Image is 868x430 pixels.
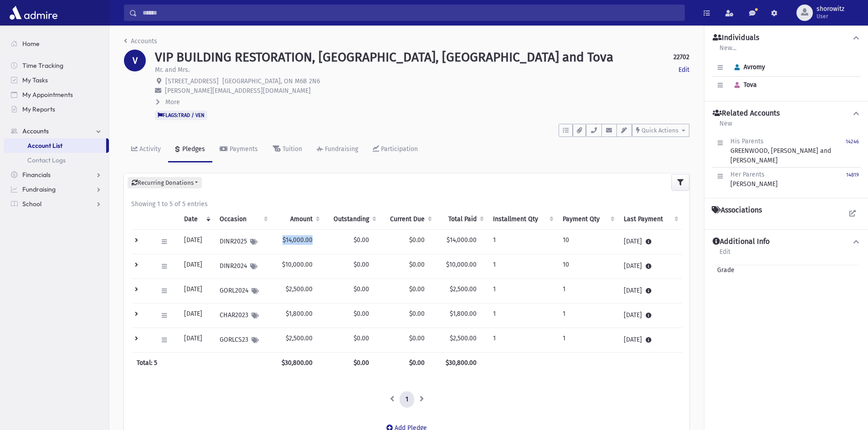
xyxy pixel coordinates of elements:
span: $0.00 [409,236,425,244]
a: Activity [124,137,168,162]
span: $0.00 [409,261,425,268]
strong: 22702 [673,52,689,62]
div: Pledges [180,145,205,153]
th: $0.00 [324,353,380,374]
th: Last Payment: activate to sort column ascending [618,209,682,230]
td: 10 [557,230,618,254]
span: Her Parents [730,171,765,178]
span: Account List [27,142,62,150]
input: Search [137,5,684,21]
a: My Reports [4,102,109,116]
th: Total Paid: activate to sort column ascending [436,209,487,230]
p: Mr. and Mrs. [155,65,190,75]
td: [DATE] [179,254,214,279]
a: 14819 [846,170,859,189]
span: shorowitz [817,5,844,13]
th: $0.00 [380,353,436,374]
div: V [124,50,146,71]
td: DINR2024 [214,254,272,279]
td: [DATE] [179,304,214,328]
a: Payments [212,137,265,162]
span: His Parents [730,137,764,145]
td: [DATE] [618,328,682,353]
td: [DATE] [179,279,214,304]
span: $0.00 [354,310,369,318]
td: $10,000.00 [272,254,323,279]
td: DINR2025 [214,230,272,254]
button: Individuals [712,33,861,43]
a: Contact Logs [4,153,109,167]
th: Current Due: activate to sort column ascending [380,209,436,230]
span: $2,500.00 [450,334,477,342]
h4: Associations [712,206,762,215]
span: $0.00 [409,285,425,293]
h4: Related Accounts [713,109,780,118]
a: Participation [365,137,425,162]
div: Tuition [281,145,302,153]
span: Financials [22,171,51,179]
div: Fundraising [323,145,358,153]
h1: VIP BUILDING RESTORATION, [GEOGRAPHIC_DATA], [GEOGRAPHIC_DATA] and Tova [155,50,613,65]
td: 1 [488,230,558,254]
span: School [22,200,41,208]
td: 10 [557,254,618,279]
a: Accounts [4,124,109,138]
a: Accounts [124,37,157,45]
button: Quick Actions [632,124,689,137]
td: 1 [557,328,618,353]
a: My Tasks [4,73,109,87]
th: Outstanding: activate to sort column ascending [324,209,380,230]
div: Payments [228,145,258,153]
a: Fundraising [309,137,365,162]
h4: Individuals [713,33,759,43]
td: GORL2024 [214,279,272,304]
td: $1,800.00 [272,304,323,328]
span: $0.00 [354,236,369,244]
small: 14246 [846,139,859,145]
td: 1 [488,328,558,353]
span: [GEOGRAPHIC_DATA], ON M6B 2N6 [222,77,320,85]
span: Home [22,40,40,48]
span: My Appointments [22,91,73,99]
th: Amount: activate to sort column ascending [272,209,323,230]
th: Total: 5 [131,353,272,374]
td: $14,000.00 [272,230,323,254]
th: Installment Qty: activate to sort column ascending [488,209,558,230]
td: 1 [488,254,558,279]
span: My Reports [22,105,55,113]
span: Grade [714,265,734,275]
span: Tova [730,81,757,89]
td: 1 [488,279,558,304]
td: [DATE] [179,230,214,254]
span: $14,000.00 [447,236,477,244]
a: 1 [400,391,414,408]
a: Account List [4,138,106,153]
td: 1 [557,304,618,328]
span: $0.00 [409,334,425,342]
td: GORLCS23 [214,328,272,353]
td: 1 [557,279,618,304]
td: [DATE] [618,304,682,328]
small: 14819 [846,172,859,178]
a: New [719,118,733,135]
th: $30,800.00 [436,353,487,374]
td: [DATE] [179,328,214,353]
a: Financials [4,167,109,182]
button: Recurring Donations [128,177,202,189]
div: Activity [138,145,161,153]
td: $2,500.00 [272,328,323,353]
td: $2,500.00 [272,279,323,304]
div: Showing 1 to 5 of 5 entries [131,199,682,209]
button: Related Accounts [712,109,861,118]
h4: Additional Info [713,237,770,247]
span: $1,800.00 [450,310,477,318]
span: $0.00 [354,334,369,342]
a: Pledges [168,137,212,162]
span: $0.00 [409,310,425,318]
td: CHAR2023 [214,304,272,328]
span: Fundraising [22,185,56,193]
a: 14246 [846,137,859,165]
th: $30,800.00 [272,353,323,374]
div: GREENWOOD, [PERSON_NAME] and [PERSON_NAME] [730,137,846,165]
span: Accounts [22,127,49,135]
